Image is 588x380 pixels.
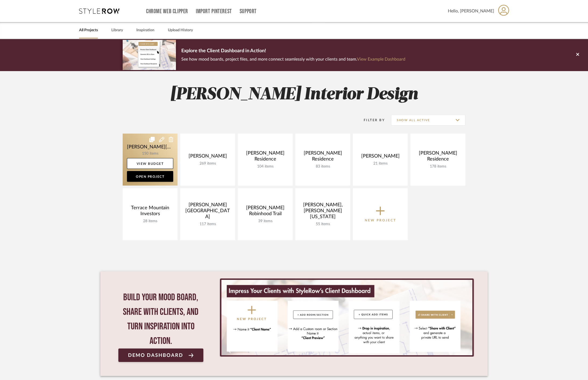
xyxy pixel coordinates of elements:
[127,219,173,224] div: 28 items
[100,85,488,105] h2: [PERSON_NAME] Interior Design
[365,218,396,223] p: New Project
[242,150,288,164] div: [PERSON_NAME] Residence
[357,161,403,166] div: 21 items
[196,9,232,14] a: Import Pinterest
[127,205,173,219] div: Terrace Mountain Investors
[240,9,257,14] a: Support
[415,150,461,164] div: [PERSON_NAME] Residence
[181,47,405,55] p: Explore the Client Dashboard in Action!
[118,348,203,362] a: Demo Dashboard
[242,164,288,169] div: 104 items
[127,158,173,169] a: View Budget
[185,222,231,226] div: 117 items
[185,153,231,161] div: [PERSON_NAME]
[357,153,403,161] div: [PERSON_NAME]
[146,9,188,14] a: Chrome Web Clipper
[300,164,346,169] div: 83 items
[448,8,494,14] span: Hello, [PERSON_NAME]
[242,205,288,219] div: [PERSON_NAME] Robinhood Trail
[353,188,408,240] button: New Project
[128,353,183,358] span: Demo Dashboard
[168,27,193,34] a: Upload History
[185,202,231,222] div: [PERSON_NAME][GEOGRAPHIC_DATA]
[123,40,176,70] img: d5d033c5-7b12-40c2-a960-1ecee1989c38.png
[111,27,123,34] a: Library
[127,171,173,182] a: Open Project
[300,150,346,164] div: [PERSON_NAME] Residence
[185,161,231,166] div: 269 items
[242,219,288,224] div: 39 items
[118,290,203,348] div: Build your mood board, share with clients, and turn inspiration into action.
[136,27,154,34] a: Inspiration
[181,55,405,63] p: See how mood boards, project files, and more connect seamlessly with your clients and team.
[221,280,472,355] img: StyleRow_Client_Dashboard_Banner__1_.png
[219,278,474,357] div: 0
[300,202,346,222] div: [PERSON_NAME], [PERSON_NAME] [US_STATE]
[357,117,385,123] div: Filter By
[79,27,98,34] a: All Projects
[300,222,346,226] div: 55 items
[357,57,405,61] a: View Example Dashboard
[415,164,461,169] div: 178 items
